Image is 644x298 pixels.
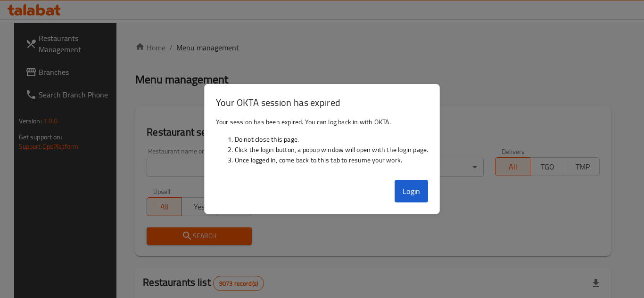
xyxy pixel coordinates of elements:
li: Once logged in, come back to this tab to resume your work. [235,155,429,165]
button: Login [395,180,429,202]
h3: Your OKTA session has expired [216,96,429,109]
div: Your session has been expired. You can log back in with OKTA. [205,113,440,176]
li: Do not close this page. [235,134,429,145]
li: Click the login button, a popup window will open with the login page. [235,145,429,155]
